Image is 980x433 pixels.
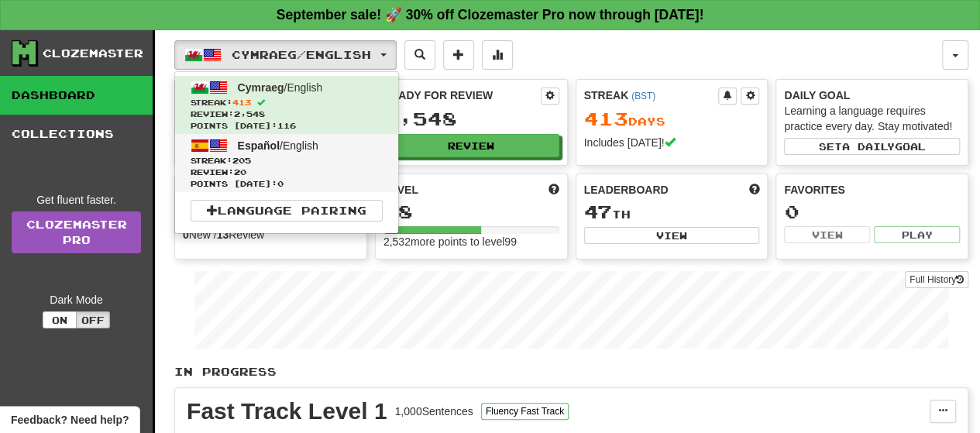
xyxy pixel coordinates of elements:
button: View [584,227,760,244]
div: Daily Goal [784,88,960,103]
a: ClozemasterPro [12,211,141,253]
span: Streak: [191,97,383,108]
div: Clozemaster [43,46,143,61]
button: Off [76,311,110,328]
div: Learning a language requires practice every day. Stay motivated! [784,103,960,134]
div: 2,548 [383,109,559,129]
span: 413 [584,108,628,129]
span: Score more points to level up [548,182,559,198]
span: Level [383,182,418,198]
span: This week in points, UTC [748,182,759,198]
span: Points [DATE]: 0 [191,178,383,190]
div: 0 [784,202,960,222]
a: Language Pairing [191,200,383,222]
span: / English [238,81,323,94]
a: Cymraeg/EnglishStreak:413 Review:2,548Points [DATE]:116 [175,76,398,134]
button: More stats [482,40,513,70]
span: Cymraeg [238,81,284,94]
button: Review [383,134,559,157]
span: Leaderboard [584,182,669,198]
button: Add sentence to collection [443,40,474,70]
span: / English [238,139,318,152]
strong: September sale! 🚀 30% off Clozemaster Pro now through [DATE]! [277,7,704,22]
a: (BST) [631,91,655,101]
button: Seta dailygoal [784,138,960,155]
span: a daily [842,141,895,152]
span: Open feedback widget [11,412,129,428]
div: Includes [DATE]! [584,135,760,150]
span: 413 [232,98,251,107]
span: Points [DATE]: 116 [191,120,383,132]
button: View [784,226,870,243]
button: Search sentences [404,40,435,70]
strong: 0 [183,229,189,241]
div: Streak [584,88,719,103]
div: 2,532 more points to level 99 [383,234,559,249]
span: 205 [232,156,251,165]
button: On [43,311,77,328]
div: Day s [584,109,760,129]
button: Fluency Fast Track [481,403,569,420]
button: Play [874,226,960,243]
span: Streak: [191,155,383,167]
div: Ready for Review [383,88,541,103]
div: Dark Mode [12,292,141,308]
p: In Progress [174,364,968,380]
strong: 13 [217,229,229,241]
span: Review: 20 [191,167,383,178]
div: 1,000 Sentences [395,404,473,419]
div: Favorites [784,182,960,198]
a: Español/EnglishStreak:205 Review:20Points [DATE]:0 [175,134,398,192]
span: Español [238,139,280,152]
button: Full History [905,271,968,288]
div: Fast Track Level 1 [187,400,387,423]
div: 98 [383,202,559,222]
span: Cymraeg / English [232,48,371,61]
button: Cymraeg/English [174,40,397,70]
div: Get fluent faster. [12,192,141,208]
span: Review: 2,548 [191,108,383,120]
span: 47 [584,201,612,222]
div: New / Review [183,227,359,242]
div: th [584,202,760,222]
